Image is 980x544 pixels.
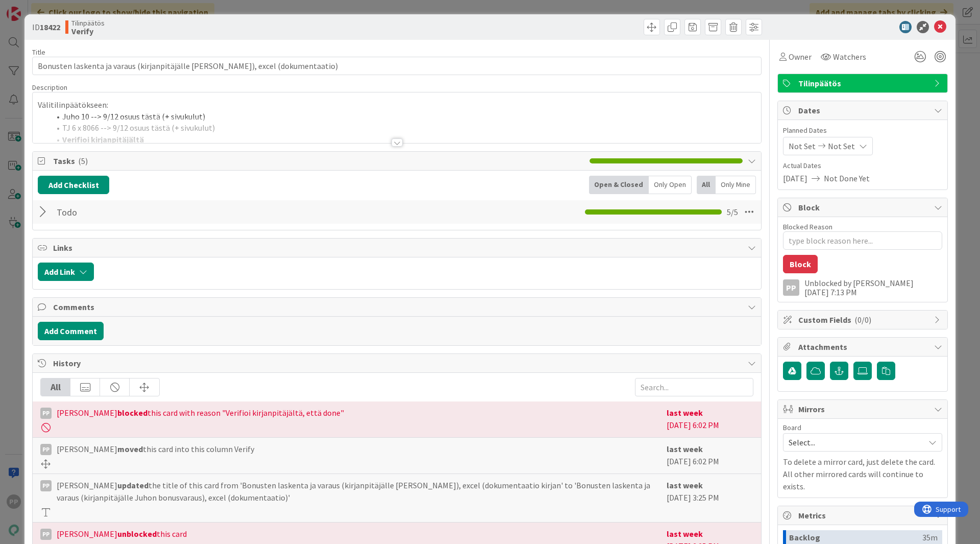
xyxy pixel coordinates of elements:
[38,99,756,111] p: Välitilinpäätökseen:
[783,255,818,273] button: Block
[789,140,816,152] span: Not Set
[697,176,716,194] div: All
[40,444,52,455] div: PP
[828,140,855,152] span: Not Set
[716,176,756,194] div: Only Mine
[32,57,762,75] input: type card name here...
[32,48,45,57] label: Title
[53,242,743,254] span: Links
[798,77,929,89] span: Tilinpäätös
[53,203,283,221] input: Add Checklist...
[57,443,254,455] span: [PERSON_NAME] this card into this column Verify
[589,176,649,194] div: Open & Closed
[783,456,942,492] p: To delete a mirror card, just delete the card. All other mirrored cards will continue to exists.
[117,529,157,539] b: unblocked
[798,314,929,326] span: Custom Fields
[789,51,812,63] span: Owner
[117,444,143,454] b: moved
[53,155,584,167] span: Tasks
[667,479,753,517] div: [DATE] 3:25 PM
[57,479,661,504] span: [PERSON_NAME] the title of this card from 'Bonusten laskenta ja varaus (kirjanpitäjälle [PERSON_N...
[40,408,52,419] div: PP
[833,51,866,63] span: Watchers
[71,19,105,27] span: Tilinpäätös
[789,435,919,450] span: Select...
[783,279,799,296] div: PP
[40,529,52,540] div: PP
[783,222,832,231] label: Blocked Reason
[783,172,807,184] span: [DATE]
[824,172,870,184] span: Not Done Yet
[53,301,743,313] span: Comments
[78,156,88,166] span: ( 5 )
[667,529,703,539] b: last week
[798,201,929,214] span: Block
[649,176,692,194] div: Only Open
[40,22,60,32] b: 18422
[854,315,871,325] span: ( 0/0 )
[783,160,942,171] span: Actual Dates
[667,407,753,432] div: [DATE] 6:02 PM
[667,408,703,418] b: last week
[40,480,52,491] div: PP
[727,206,738,218] span: 5 / 5
[41,379,70,396] div: All
[57,528,187,540] span: [PERSON_NAME] this card
[783,424,801,431] span: Board
[53,357,743,369] span: History
[804,278,942,297] div: Unblocked by [PERSON_NAME] [DATE] 7:13 PM
[50,111,756,123] li: Juho 10 --> 9/12 osuus tästä (+ sivukulut)
[38,176,109,194] button: Add Checklist
[667,480,703,490] b: last week
[38,322,104,340] button: Add Comment
[667,444,703,454] b: last week
[798,104,929,116] span: Dates
[117,480,149,490] b: updated
[798,341,929,353] span: Attachments
[783,125,942,136] span: Planned Dates
[21,2,46,14] span: Support
[71,27,105,35] b: Verify
[32,21,60,33] span: ID
[38,263,94,281] button: Add Link
[117,408,148,418] b: blocked
[798,403,929,415] span: Mirrors
[57,407,344,419] span: [PERSON_NAME] this card with reason "Verifioi kirjanpitäjältä, että done"
[667,443,753,468] div: [DATE] 6:02 PM
[32,83,67,92] span: Description
[798,509,929,522] span: Metrics
[635,378,753,396] input: Search...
